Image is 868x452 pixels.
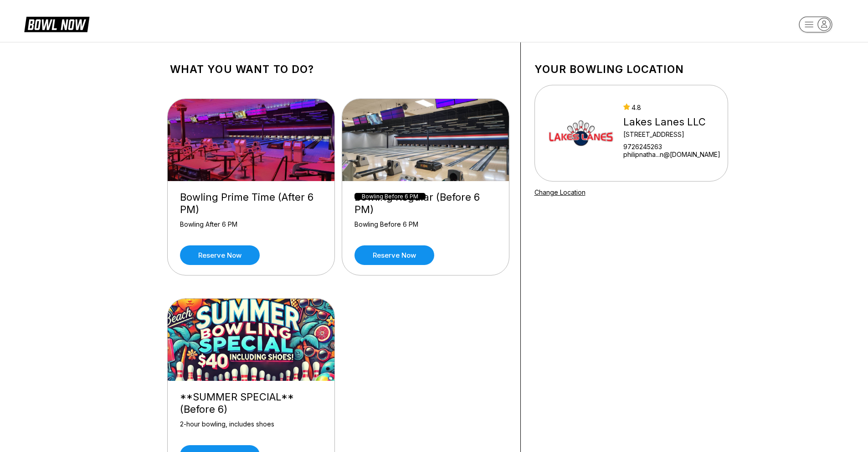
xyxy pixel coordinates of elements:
[180,420,322,436] div: 2-hour bowling, includes shoes
[623,130,720,138] div: [STREET_ADDRESS]
[623,116,720,128] div: Lakes Lanes LLC
[547,99,615,167] img: Lakes Lanes LLC
[534,188,586,196] a: Change Location
[623,104,720,111] div: 4.8
[623,151,720,158] a: philipnatha...n@[DOMAIN_NAME]
[180,191,322,216] div: Bowling Prime Time (After 6 PM)
[354,193,426,200] div: Bowling Before 6 PM
[623,143,720,151] div: 9726245263
[168,299,335,381] img: **SUMMER SPECIAL** (Before 6)
[168,99,335,181] img: Bowling Prime Time (After 6 PM)
[180,245,260,265] a: Reserve now
[354,245,434,265] a: Reserve now
[354,220,497,236] div: Bowling Before 6 PM
[534,63,728,76] h1: Your bowling location
[354,191,497,216] div: Bowling Regular (Before 6 PM)
[180,391,322,416] div: **SUMMER SPECIAL** (Before 6)
[180,220,322,236] div: Bowling After 6 PM
[342,99,510,181] img: Bowling Regular (Before 6 PM)
[170,63,507,76] h1: What you want to do?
